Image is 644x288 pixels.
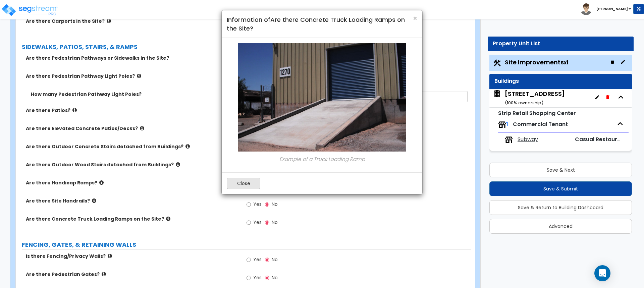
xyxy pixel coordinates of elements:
h4: Information of Are there Concrete Truck Loading Ramps on the Site? [227,15,417,33]
button: Close [413,15,417,22]
span: × [413,13,417,23]
button: Close [227,178,260,189]
div: Open Intercom Messenger [594,265,610,281]
i: Example of a Truck Loading Ramp [279,156,365,163]
img: truck-loading-ramp-min.jpeg [238,43,406,152]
